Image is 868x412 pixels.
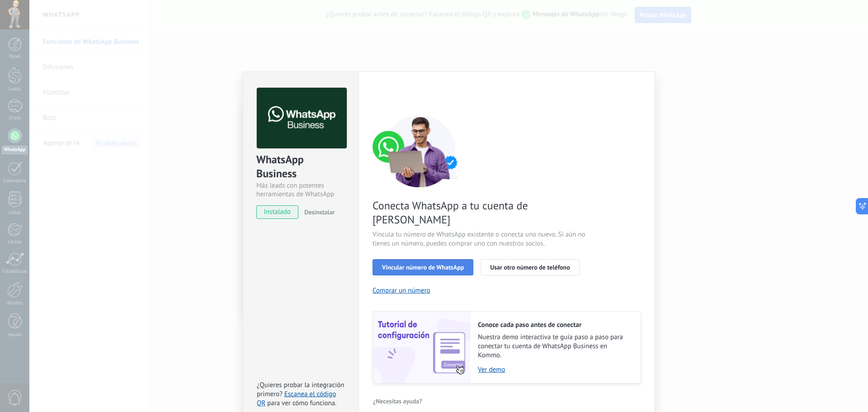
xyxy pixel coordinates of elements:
span: Usar otro número de teléfono [490,264,570,270]
button: Vincular número de WhatsApp [373,259,473,275]
span: Desinstalar [304,208,335,216]
span: Vincular número de WhatsApp [382,264,464,270]
span: ¿Quieres probar la integración primero? [257,381,344,398]
span: Vincula tu número de WhatsApp existente o conecta uno nuevo. Si aún no tienes un número, puedes c... [373,230,588,248]
button: Desinstalar [301,205,335,219]
img: logo_main.png [257,88,347,149]
img: connect number [373,115,467,187]
span: Conecta WhatsApp a tu cuenta de [PERSON_NAME] [373,199,588,227]
button: Usar otro número de teléfono [481,259,579,275]
span: para ver cómo funciona. [267,399,336,407]
a: Escanea el código QR [257,390,336,407]
span: ¿Necesitas ayuda? [373,398,422,404]
span: instalado [257,205,298,219]
a: Ver demo [478,365,632,374]
button: Comprar un número [373,286,430,295]
div: Más leads con potentes herramientas de WhatsApp [256,181,345,199]
span: Nuestra demo interactiva te guía paso a paso para conectar tu cuenta de WhatsApp Business en Kommo. [478,333,632,360]
button: ¿Necesitas ayuda? [373,394,423,408]
h2: Conoce cada paso antes de conectar [478,321,632,329]
div: WhatsApp Business [256,152,345,181]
